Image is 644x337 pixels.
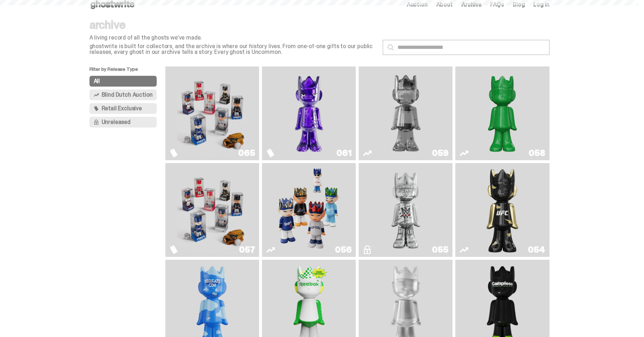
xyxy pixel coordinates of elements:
[274,69,344,157] img: Fantasy
[490,2,504,8] a: FAQs
[371,166,441,254] img: I Was There SummerSlam
[335,245,351,254] div: 056
[177,69,248,157] img: Game Face (2025)
[266,166,351,254] a: Game Face (2025)
[432,245,448,254] div: 055
[170,166,255,254] a: Game Face (2025)
[89,103,157,114] button: Retail Exclusive
[513,2,525,8] a: Blog
[432,149,448,157] div: 059
[363,69,448,157] a: Two
[460,166,545,254] a: Ruby
[533,2,549,8] a: Log in
[363,166,448,254] a: I Was There SummerSlam
[436,2,453,8] a: About
[102,106,142,111] span: Retail Exclusive
[529,149,545,157] div: 058
[528,245,545,254] div: 054
[89,35,377,41] p: A living record of all the ghosts we've made.
[461,2,482,8] a: Archive
[239,245,255,254] div: 057
[102,119,130,125] span: Unreleased
[89,19,377,31] p: archive
[238,149,255,157] div: 065
[266,69,351,157] a: Fantasy
[102,92,153,98] span: Blind Dutch Auction
[336,149,351,157] div: 061
[407,2,428,8] a: Auction
[460,69,545,157] a: Schrödinger's ghost: Sunday Green
[94,78,100,84] span: All
[483,166,521,254] img: Ruby
[89,76,157,87] button: All
[89,89,157,100] button: Blind Dutch Auction
[467,69,538,157] img: Schrödinger's ghost: Sunday Green
[89,66,166,76] p: Filter by Release Type
[89,117,157,128] button: Unreleased
[274,166,344,254] img: Game Face (2025)
[177,166,248,254] img: Game Face (2025)
[89,43,377,55] p: ghostwrite is built for collectors, and the archive is where our history lives. From one-of-one g...
[371,69,441,157] img: Two
[170,69,255,157] a: Game Face (2025)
